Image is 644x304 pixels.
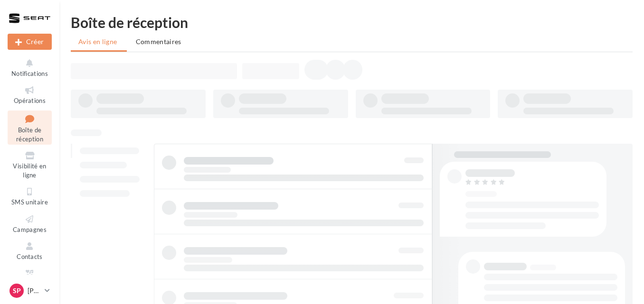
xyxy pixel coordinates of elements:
span: Campagnes [13,226,47,233]
p: [PERSON_NAME] [28,286,41,295]
div: Nouvelle campagne [8,34,52,50]
a: Visibilité en ligne [8,148,52,181]
span: Boîte de réception [16,126,43,143]
span: SMS unitaire [11,198,48,206]
a: Boîte de réception [8,111,52,145]
span: Notifications [11,70,48,77]
button: Créer [8,34,52,50]
button: Notifications [8,56,52,79]
span: Opérations [14,97,46,104]
span: Contacts [17,253,43,260]
span: Commentaires [136,37,181,46]
a: Campagnes [8,212,52,235]
a: Médiathèque [8,267,52,290]
a: Contacts [8,239,52,262]
a: Opérations [8,83,52,106]
span: Visibilité en ligne [13,162,46,179]
div: Boîte de réception [71,15,633,29]
a: Sp [PERSON_NAME] [8,282,52,300]
span: Sp [13,286,21,295]
a: SMS unitaire [8,184,52,208]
